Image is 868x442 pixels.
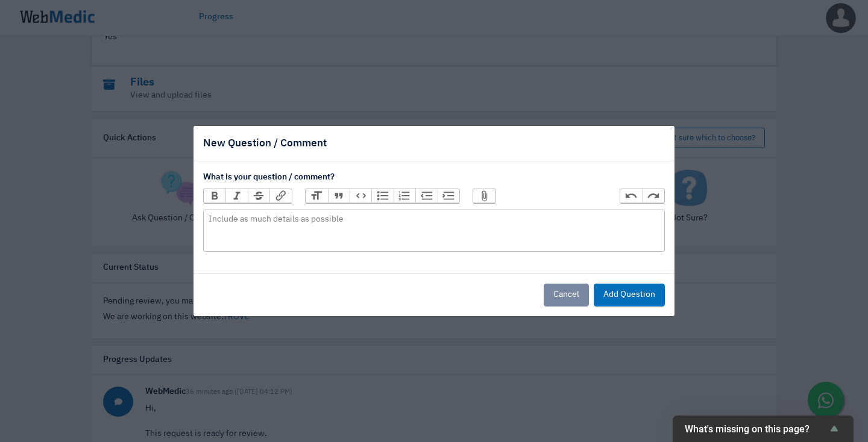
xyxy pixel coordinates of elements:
[328,189,350,202] button: Quote
[350,189,371,202] button: Code
[685,423,827,435] span: What's missing on this page?
[306,189,327,202] button: Heading
[203,135,327,151] h5: New Question / Comment
[203,173,335,181] strong: What is your question / comment?
[544,284,589,307] button: Cancel
[594,284,665,307] button: Add Question
[394,189,415,202] button: Numbers
[438,189,459,202] button: Increase Level
[204,189,225,202] button: Bold
[415,189,437,202] button: Decrease Level
[269,189,291,202] button: Link
[248,189,269,202] button: Strikethrough
[371,189,393,202] button: Bullets
[643,189,664,202] button: Redo
[225,189,247,202] button: Italic
[685,422,841,436] button: Show survey - What's missing on this page?
[473,189,495,202] button: Attach Files
[620,189,642,202] button: Undo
